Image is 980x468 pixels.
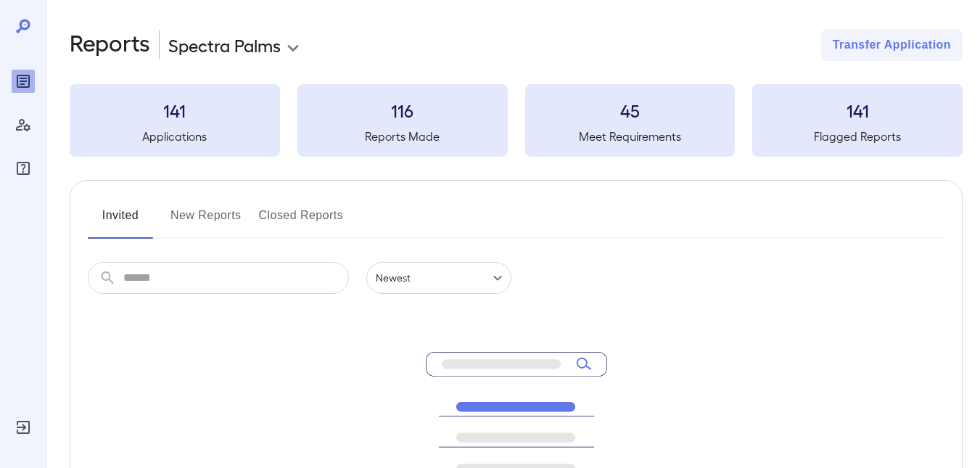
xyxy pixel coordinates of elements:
h5: Applications [70,128,280,145]
div: Newest [366,262,511,294]
summary: 141Applications116Reports Made45Meet Requirements141Flagged Reports [70,84,963,157]
div: Manage Users [12,113,35,136]
h3: 116 [297,99,508,122]
h2: Reports [70,29,150,61]
div: FAQ [12,157,35,180]
button: Transfer Application [821,29,963,61]
h3: 45 [525,99,736,122]
button: Closed Reports [259,204,344,239]
h5: Reports Made [297,128,508,145]
button: New Reports [170,204,242,239]
p: Spectra Palms [168,33,281,57]
div: Log Out [12,416,35,439]
button: Invited [88,204,153,239]
h5: Flagged Reports [752,128,963,145]
h3: 141 [752,99,963,122]
h5: Meet Requirements [525,128,736,145]
h3: 141 [70,99,280,122]
div: Reports [12,70,35,93]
